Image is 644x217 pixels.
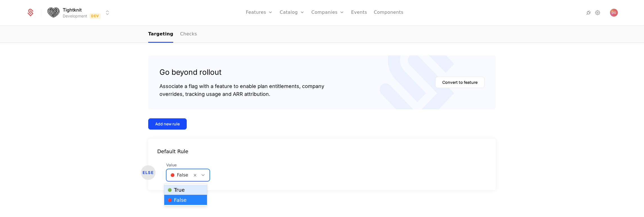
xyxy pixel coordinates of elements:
[148,26,496,43] nav: Main
[148,148,496,155] div: Default Rule
[148,26,173,43] a: Targeting
[89,13,101,19] span: Dev
[148,118,187,130] button: Add new rule
[180,26,197,43] a: Checks
[63,6,82,13] span: Tightknit
[610,9,618,17] img: Danny Gomes
[155,121,180,127] div: Add new rule
[594,9,601,16] a: Settings
[148,26,197,43] ul: Choose Sub Page
[168,187,185,193] span: True
[585,9,592,16] a: Integrations
[159,67,324,78] div: Go beyond rollout
[141,165,156,180] div: ELSE
[48,6,111,19] button: Select environment
[159,82,324,98] div: Associate a flag with a feature to enable plan entitlements, company overrides, tracking usage an...
[610,9,618,17] button: Open user button
[435,77,485,88] button: Convert to feature
[46,6,60,20] img: Tightknit
[166,162,210,168] span: Value
[63,13,87,19] div: Development
[168,198,187,203] span: False
[168,188,172,192] span: 🟢
[168,198,172,202] span: 🔴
